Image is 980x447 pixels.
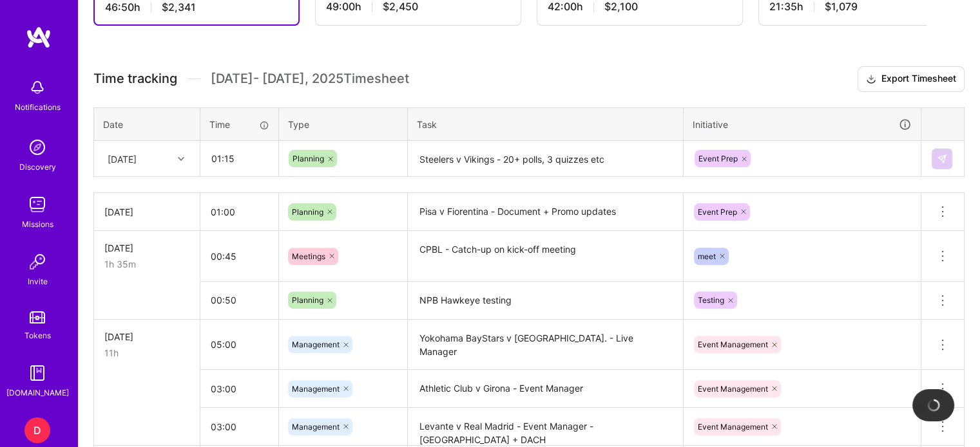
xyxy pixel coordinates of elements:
textarea: Yokohama BayStars v [GEOGRAPHIC_DATA]. - Live Manager [409,321,682,369]
input: HH:MM [200,410,278,444]
span: Management [292,422,340,432]
img: teamwork [24,192,50,217]
img: Invite [24,249,50,275]
span: Time tracking [93,71,177,87]
i: icon Download [866,73,876,86]
textarea: CPBL - Catch-up on kick-off meeting [409,232,682,280]
span: [DATE] - [DATE] , 2025 Timesheet [211,71,409,87]
div: 46:50 h [105,1,288,14]
input: HH:MM [200,283,278,317]
th: Type [279,107,408,141]
div: 11h [104,346,189,360]
div: Initiative [693,117,912,132]
i: icon Chevron [178,156,184,162]
div: [DATE] [104,241,189,255]
div: Invite [28,275,48,288]
span: Testing [698,295,724,305]
div: [DATE] [104,330,189,343]
textarea: NPB Hawkeye testing [409,283,682,318]
img: tokens [30,311,45,324]
div: [DATE] [104,205,189,219]
div: Time [209,118,269,131]
div: Tokens [24,329,51,342]
div: [DATE] [108,152,137,165]
img: Submit [937,154,947,164]
input: HH:MM [201,141,278,176]
input: HH:MM [200,327,278,361]
span: Planning [292,207,323,217]
th: Task [408,107,684,141]
div: Discovery [19,160,56,174]
textarea: Pisa v Fiorentina - Document + Promo updates [409,194,682,230]
span: Event Management [698,384,768,394]
input: HH:MM [200,195,278,229]
img: loading [925,397,941,414]
span: $2,341 [162,1,196,14]
span: Event Management [698,422,768,432]
span: Management [292,340,340,349]
textarea: Athletic Club v Girona - Event Manager [409,371,682,406]
div: null [932,149,954,169]
span: Management [292,384,340,394]
span: Event Prep [698,207,737,217]
input: HH:MM [200,372,278,406]
div: Notifications [15,100,61,114]
th: Date [94,107,200,141]
button: Export Timesheet [858,66,965,92]
a: D [21,417,53,443]
img: guide book [24,360,50,386]
span: Event Prep [698,154,738,163]
div: D [24,417,50,443]
span: Meetings [292,251,325,261]
div: Missions [22,217,53,231]
div: [DOMAIN_NAME] [6,386,69,399]
img: logo [26,26,52,49]
span: Event Management [698,340,768,349]
div: 1h 35m [104,257,189,271]
input: HH:MM [200,239,278,273]
textarea: Levante v Real Madrid - Event Manager - [GEOGRAPHIC_DATA] + DACH [409,409,682,444]
textarea: Steelers v Vikings - 20+ polls, 3 quizzes etc [409,142,682,176]
span: Planning [292,295,323,305]
img: bell [24,75,50,100]
span: Planning [293,154,324,163]
span: meet [698,251,716,261]
img: discovery [24,134,50,160]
